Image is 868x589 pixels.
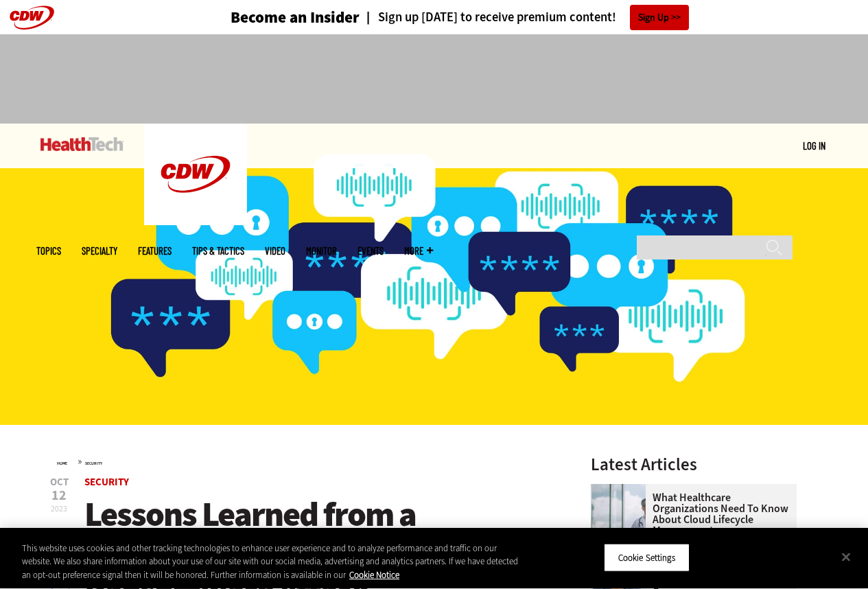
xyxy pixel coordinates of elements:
[85,461,102,466] a: Security
[192,246,244,256] a: Tips & Tactics
[57,461,67,466] a: Home
[357,246,384,256] a: Events
[591,492,788,536] a: What Healthcare Organizations Need To Know About Cloud Lifecycle Management
[144,214,247,229] a: CDW
[179,10,360,25] a: Become an Insider
[591,484,653,495] a: doctor in front of clouds and reflective building
[36,246,61,256] span: Topics
[231,10,360,25] h3: Become an Insider
[57,456,555,467] div: »
[630,5,689,30] a: Sign Up
[50,477,69,487] span: Oct
[40,137,124,151] img: Home
[265,246,285,256] a: Video
[803,139,825,153] div: User menu
[604,543,690,572] button: Cookie Settings
[138,246,172,256] a: Features
[349,569,399,581] a: More information about your privacy
[404,246,433,256] span: More
[591,456,797,473] h3: Latest Articles
[50,489,69,503] span: 12
[803,139,825,152] a: Log in
[84,475,129,489] a: Security
[82,246,117,256] span: Specialty
[22,542,521,582] div: This website uses cookies and other tracking technologies to enhance user experience and to analy...
[51,503,67,514] span: 2023
[185,48,684,110] iframe: advertisement
[831,542,861,572] button: Close
[591,484,646,539] img: doctor in front of clouds and reflective building
[144,124,247,225] img: Home
[360,11,616,24] a: Sign up [DATE] to receive premium content!
[306,246,337,256] a: MonITor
